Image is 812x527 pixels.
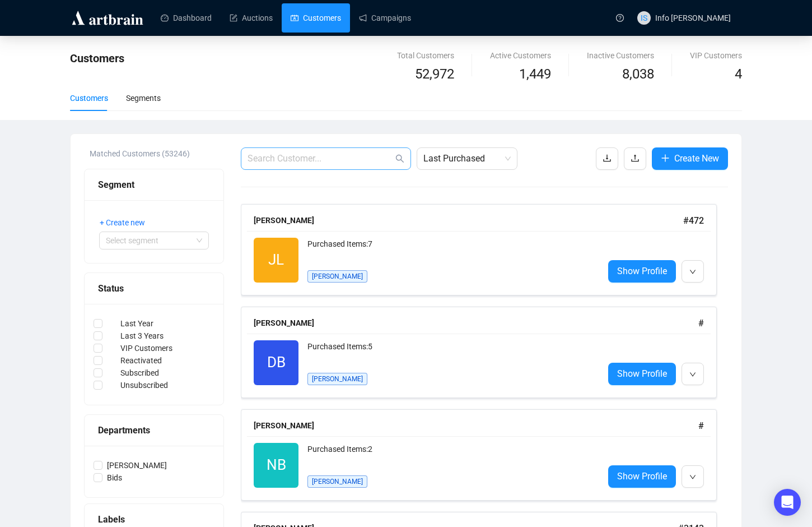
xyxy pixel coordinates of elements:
[689,269,696,275] span: down
[490,49,551,62] div: Active Customers
[395,154,404,163] span: search
[102,317,158,330] span: Last Year
[241,204,728,295] a: [PERSON_NAME]#472JLPurchased Items:7[PERSON_NAME]Show Profile
[267,351,286,374] span: DB
[698,318,704,329] span: #
[267,454,286,477] span: NB
[98,178,210,192] div: Segment
[519,64,551,85] span: 1,449
[415,64,454,85] span: 52,972
[161,3,212,33] a: Dashboard
[248,152,393,165] input: Search Customer...
[102,330,168,342] span: Last 3 Years
[102,459,171,471] span: [PERSON_NAME]
[98,512,210,526] div: Labels
[102,471,127,484] span: Bids
[603,154,612,163] span: download
[307,340,595,363] div: Purchased Items: 5
[102,342,177,354] span: VIP Customers
[307,373,367,385] span: [PERSON_NAME]
[98,281,210,295] div: Status
[683,215,704,226] span: # 472
[641,12,647,24] span: IS
[307,475,367,488] span: [PERSON_NAME]
[652,147,728,170] button: Create New
[102,354,166,367] span: Reactivated
[90,147,224,160] div: Matched Customers (53246)
[99,214,154,232] button: + Create new
[631,154,640,163] span: upload
[307,238,595,260] div: Purchased Items: 7
[655,13,731,22] span: Info [PERSON_NAME]
[254,214,683,226] div: [PERSON_NAME]
[608,260,676,283] a: Show Profile
[617,469,667,483] span: Show Profile
[70,52,124,65] span: Customers
[70,92,108,104] div: Customers
[307,270,367,283] span: [PERSON_NAME]
[608,465,676,488] a: Show Profile
[70,9,145,27] img: logo
[587,49,654,62] div: Inactive Customers
[622,64,654,85] span: 8,038
[616,14,624,22] span: question-circle
[241,307,728,398] a: [PERSON_NAME]#DBPurchased Items:5[PERSON_NAME]Show Profile
[291,3,341,33] a: Customers
[689,371,696,378] span: down
[102,367,164,379] span: Subscribed
[661,154,670,163] span: plus
[735,66,742,82] span: 4
[423,148,511,169] span: Last Purchased
[100,216,145,229] span: + Create new
[98,423,210,437] div: Departments
[698,420,704,431] span: #
[241,409,728,501] a: [PERSON_NAME]#NBPurchased Items:2[PERSON_NAME]Show Profile
[254,419,698,432] div: [PERSON_NAME]
[359,3,411,33] a: Campaigns
[254,317,698,329] div: [PERSON_NAME]
[268,248,284,271] span: JL
[774,489,801,516] div: Open Intercom Messenger
[608,363,676,385] a: Show Profile
[307,443,595,465] div: Purchased Items: 2
[397,49,454,62] div: Total Customers
[617,264,667,278] span: Show Profile
[690,49,742,62] div: VIP Customers
[230,3,273,33] a: Auctions
[674,151,719,165] span: Create New
[617,367,667,381] span: Show Profile
[689,474,696,480] span: down
[102,379,172,391] span: Unsubscribed
[126,92,161,104] div: Segments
